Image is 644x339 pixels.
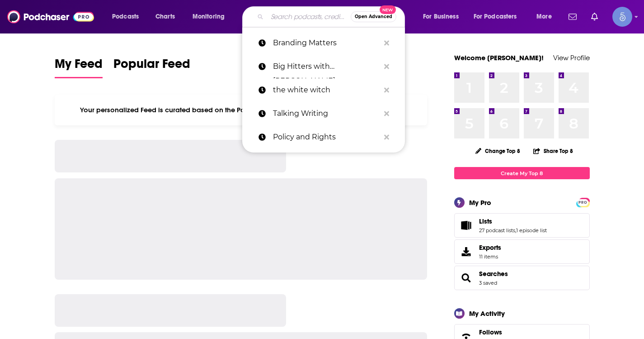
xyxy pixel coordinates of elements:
[423,10,459,23] span: For Business
[612,7,632,27] img: User Profile
[55,95,428,125] div: Your personalized Feed is curated based on the Podcasts, Creators, Users, and Lists that you Follow.
[479,217,492,225] span: Lists
[113,56,190,77] span: Popular Feed
[242,102,405,125] a: Talking Writing
[193,10,225,23] span: Monitoring
[469,198,491,207] div: My Pro
[479,227,515,234] a: 27 podcast lists
[479,244,501,252] span: Exports
[242,125,405,149] a: Policy and Rights
[479,280,497,286] a: 3 saved
[155,10,175,23] span: Charts
[612,7,632,27] button: Show profile menu
[479,217,547,225] a: Lists
[479,253,501,260] span: 11 items
[457,219,475,232] a: Lists
[515,227,516,234] span: ,
[457,245,475,258] span: Exports
[150,10,180,24] a: Charts
[578,199,588,205] a: PRO
[106,10,150,24] button: open menu
[454,167,590,179] a: Create My Top 8
[273,55,380,78] p: Big Hitters with Larry Weidel
[380,5,396,14] span: New
[578,199,588,206] span: PRO
[516,227,547,234] a: 1 episode list
[612,7,632,27] span: Logged in as Spiral5-G1
[242,31,405,55] a: Branding Matters
[454,239,590,264] a: Exports
[273,78,380,102] p: the white witch
[273,102,380,125] p: Talking Writing
[588,9,602,24] a: Show notifications dropdown
[273,31,380,55] p: Branding Matters
[454,53,544,62] a: Welcome [PERSON_NAME]!
[113,56,190,78] a: Popular Feed
[242,78,405,102] a: the white witch
[553,53,590,62] a: View Profile
[454,213,590,238] span: Lists
[351,11,396,22] button: Open AdvancedNew
[457,272,475,284] a: Searches
[565,9,580,24] a: Show notifications dropdown
[479,328,502,336] span: Follows
[112,10,139,23] span: Podcasts
[273,125,380,149] p: Policy and Rights
[536,10,552,23] span: More
[242,55,405,78] a: Big Hitters with [PERSON_NAME]
[454,266,590,290] span: Searches
[55,56,103,77] span: My Feed
[533,142,573,160] button: Share Top 8
[479,328,562,336] a: Follows
[55,56,103,78] a: My Feed
[474,10,517,23] span: For Podcasters
[470,145,526,157] button: Change Top 8
[479,270,508,278] a: Searches
[530,10,563,24] button: open menu
[468,10,530,24] button: open menu
[7,8,94,25] img: Podchaser - Follow, Share and Rate Podcasts
[355,14,392,19] span: Open Advanced
[469,309,505,318] div: My Activity
[186,10,236,24] button: open menu
[417,10,470,24] button: open menu
[251,6,414,27] div: Search podcasts, credits, & more...
[267,10,351,24] input: Search podcasts, credits, & more...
